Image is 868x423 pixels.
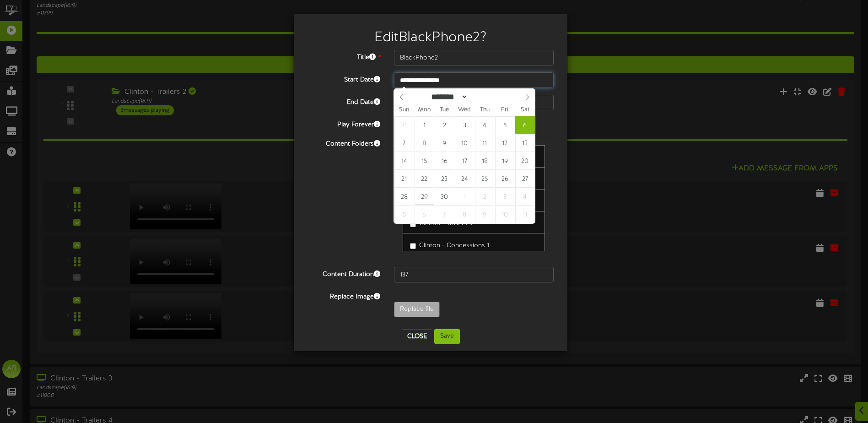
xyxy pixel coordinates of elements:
[495,206,515,223] span: October 10, 2025
[434,329,460,344] button: Save
[301,289,387,302] label: Replace Image
[455,170,474,188] span: September 24, 2025
[454,107,474,113] span: Wed
[301,50,387,62] label: Title
[515,188,535,206] span: October 4, 2025
[301,95,387,107] label: End Date
[455,134,474,152] span: September 10, 2025
[301,136,387,149] label: Content Folders
[414,107,434,113] span: Mon
[394,206,414,223] span: October 5, 2025
[495,152,515,170] span: September 19, 2025
[515,152,535,170] span: September 20, 2025
[495,170,515,188] span: September 26, 2025
[495,107,515,113] span: Fri
[515,116,535,134] span: September 6, 2025
[435,152,454,170] span: September 16, 2025
[468,92,501,102] input: Year
[475,170,495,188] span: September 25, 2025
[434,107,454,113] span: Tue
[455,152,474,170] span: September 17, 2025
[455,206,474,223] span: October 8, 2025
[415,134,434,152] span: September 8, 2025
[475,116,495,134] span: September 4, 2025
[419,220,473,227] span: Clinton - Trailers 4
[394,267,554,282] input: 15
[394,170,414,188] span: September 21, 2025
[495,134,515,152] span: September 12, 2025
[435,170,454,188] span: September 23, 2025
[301,72,387,85] label: Start Date
[455,188,474,206] span: October 1, 2025
[307,30,554,45] h2: Edit BlackPhone2 ?
[394,50,554,65] input: Title
[415,152,434,170] span: September 15, 2025
[394,188,414,206] span: September 28, 2025
[515,134,535,152] span: September 13, 2025
[394,116,414,134] span: August 31, 2025
[515,107,535,113] span: Sat
[415,170,434,188] span: September 22, 2025
[455,116,474,134] span: September 3, 2025
[495,188,515,206] span: October 3, 2025
[474,107,495,113] span: Thu
[415,206,434,223] span: October 6, 2025
[394,152,414,170] span: September 14, 2025
[301,267,387,279] label: Content Duration
[435,134,454,152] span: September 9, 2025
[394,107,414,113] span: Sun
[435,206,454,223] span: October 7, 2025
[394,134,414,152] span: September 7, 2025
[495,116,515,134] span: September 5, 2025
[435,188,454,206] span: September 30, 2025
[301,117,387,130] label: Play Forever
[415,116,434,134] span: September 1, 2025
[419,242,489,249] span: Clinton - Concessions 1
[402,329,432,344] button: Close
[415,188,434,206] span: September 29, 2025
[515,206,535,223] span: October 11, 2025
[475,206,495,223] span: October 9, 2025
[410,243,416,249] input: Clinton - Concessions 1
[410,221,416,227] input: Clinton - Trailers 4
[515,170,535,188] span: September 27, 2025
[435,116,454,134] span: September 2, 2025
[475,152,495,170] span: September 18, 2025
[475,134,495,152] span: September 11, 2025
[475,188,495,206] span: October 2, 2025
